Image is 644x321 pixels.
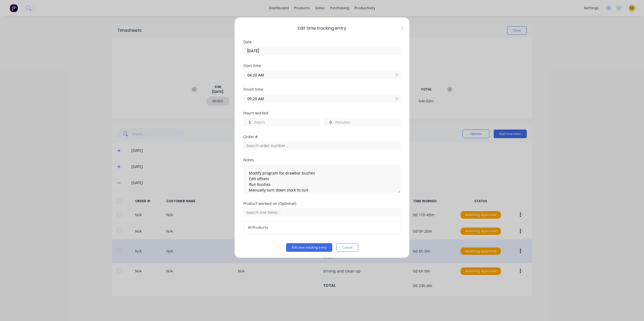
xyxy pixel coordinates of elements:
input: Search order number... [243,141,401,149]
div: Hours worked [243,111,401,115]
label: hours [254,119,320,126]
input: 0 [324,118,334,126]
div: Product worked on (Optional) [243,202,401,205]
div: Start time [243,64,401,68]
button: Cancel [337,243,358,252]
div: Date [243,40,401,44]
span: Edit time tracking entry [243,25,401,32]
input: Search line items... [243,208,401,216]
div: Finish time [243,88,401,91]
span: All Products [248,225,396,230]
label: minutes [335,119,400,126]
button: Edit time tracking entry [286,243,332,252]
div: Order # [243,135,401,139]
input: 0 [244,118,253,126]
div: Notes [243,158,401,162]
textarea: Modify program for drawbar bushes Edit offsets Run bushes Manually turn down stock to suit [243,165,401,193]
